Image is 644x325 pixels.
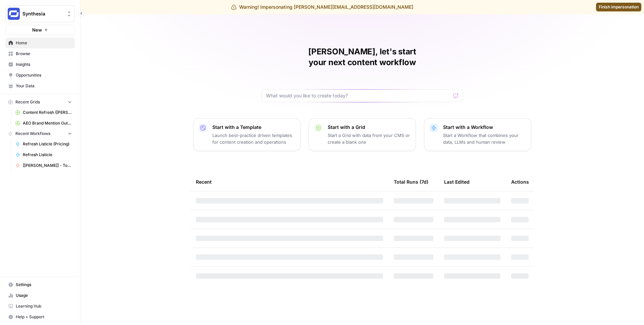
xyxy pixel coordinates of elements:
h1: [PERSON_NAME], let's start your next content workflow [262,46,463,68]
p: Start a Workflow that combines your data, LLMs and human review [443,132,526,145]
span: Usage [16,292,72,298]
a: [[PERSON_NAME]] - Tools & Features Pages Refreshe - [MAIN WORKFLOW] [12,160,75,171]
button: Recent Grids [5,97,75,107]
p: Launch best-practice driven templates for content creation and operations [212,132,295,145]
span: Help + Support [16,314,72,320]
span: Content Refresh ([PERSON_NAME]) [23,109,72,115]
span: Your Data [16,83,72,89]
img: Synthesia Logo [8,8,20,20]
span: Home [16,40,72,46]
p: Start with a Workflow [443,124,526,131]
button: Start with a GridStart a Grid with data from your CMS or create a blank one [309,118,416,151]
p: Start a Grid with data from your CMS or create a blank one [328,132,410,145]
div: Total Runs (7d) [394,173,428,191]
p: Start with a Grid [328,124,410,131]
span: Settings [16,282,72,288]
span: New [32,27,42,33]
span: Finish impersonation [599,4,639,10]
button: New [5,25,75,35]
span: AEO Brand Mention Outreach - [PERSON_NAME] [23,120,72,126]
a: Refresh Listicle [12,149,75,160]
button: Recent Workflows [5,129,75,139]
a: Insights [5,59,75,70]
div: Warning! Impersonating [PERSON_NAME][EMAIL_ADDRESS][DOMAIN_NAME] [231,4,413,10]
span: Browse [16,51,72,57]
a: AEO Brand Mention Outreach - [PERSON_NAME] [12,118,75,129]
span: Synthesia [22,10,63,17]
div: Actions [511,173,529,191]
span: Insights [16,61,72,67]
a: Refresh Listicle (Pricing) [12,139,75,149]
div: Recent [196,173,383,191]
span: Opportunities [16,72,72,78]
button: Start with a WorkflowStart a Workflow that combines your data, LLMs and human review [424,118,531,151]
span: Learning Hub [16,303,72,309]
a: Learning Hub [5,301,75,312]
a: Browse [5,48,75,59]
a: Settings [5,279,75,290]
a: Finish impersonation [596,3,641,11]
button: Start with a TemplateLaunch best-practice driven templates for content creation and operations [193,118,301,151]
a: Your Data [5,81,75,91]
span: Refresh Listicle [23,152,72,158]
span: [[PERSON_NAME]] - Tools & Features Pages Refreshe - [MAIN WORKFLOW] [23,162,72,169]
a: Opportunities [5,70,75,81]
span: Refresh Listicle (Pricing) [23,141,72,147]
a: Usage [5,290,75,301]
input: What would you like to create today? [266,92,450,99]
a: Home [5,38,75,48]
button: Help + Support [5,312,75,322]
p: Start with a Template [212,124,295,131]
a: Content Refresh ([PERSON_NAME]) [12,107,75,118]
div: Last Edited [444,173,470,191]
span: Recent Workflows [15,131,50,137]
button: Workspace: Synthesia [5,5,75,22]
span: Recent Grids [15,99,40,105]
